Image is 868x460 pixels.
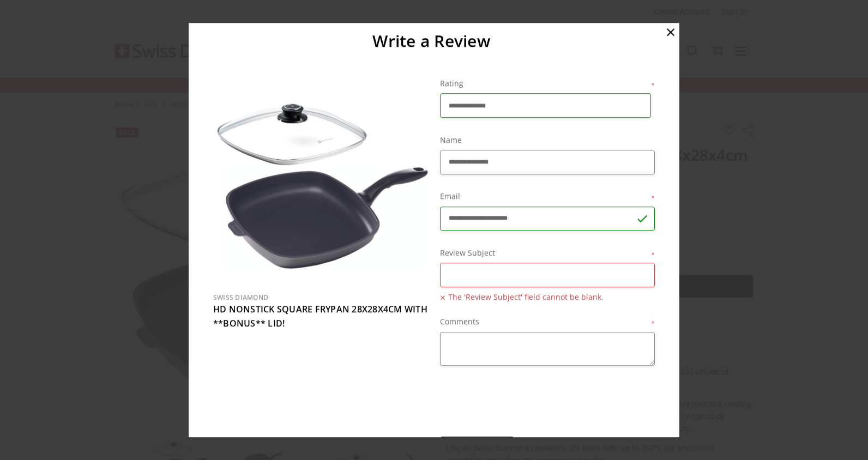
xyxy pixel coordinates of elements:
[662,23,679,40] a: Close
[440,247,655,259] label: Review Subject
[666,20,676,43] span: ×
[207,31,656,51] h2: Write a Review
[213,303,428,331] h5: HD Nonstick SQUARE Frypan 28x28x4cm with **Bonus** LID!
[440,382,606,425] iframe: reCAPTCHA
[440,77,655,89] label: Rating
[213,292,428,302] h6: Swiss Diamond
[440,134,655,146] label: Name
[440,190,655,202] label: Email
[213,77,428,292] img: HD_frypan_with_lid__74701.1669330783.jpg
[440,290,655,304] span: The 'Review Subject' field cannot be blank.
[440,316,655,328] label: Comments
